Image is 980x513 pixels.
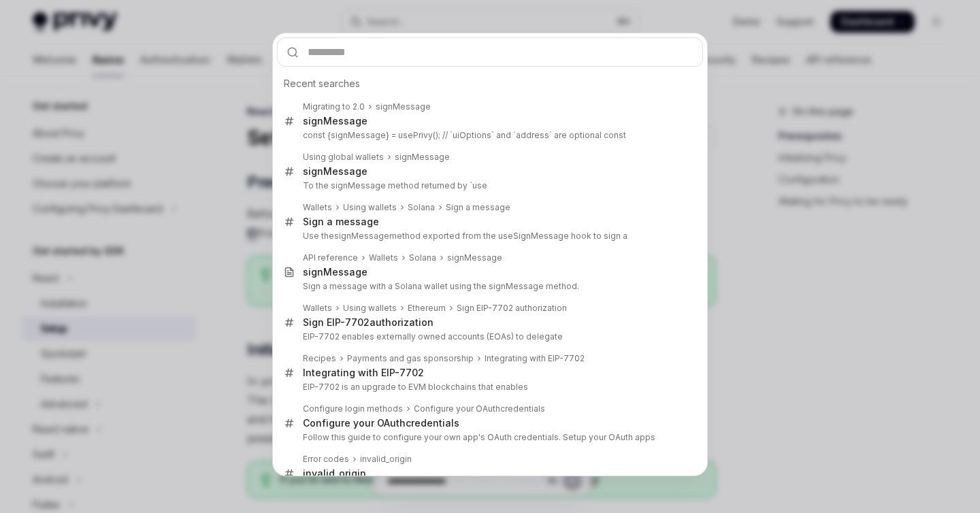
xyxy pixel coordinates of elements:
[303,281,674,292] p: Sign a message with a Solana wallet using the signMessage method.
[457,303,567,314] div: Sign EIP-7702 authorization
[446,202,510,213] div: Sign a message
[485,353,585,364] div: Integrating with EIP-7702
[360,454,412,464] b: invalid_origin
[409,252,436,263] div: Solana
[303,266,367,278] b: signMessage
[376,101,431,112] b: signMessage
[303,130,674,141] p: const {signMessage} = usePrivy(); // `uiOptions` and `address` are optional const
[395,152,450,162] b: signMessage
[303,382,674,393] p: EIP-7702 is an upgrade to EVM blockchains that enables
[303,216,379,228] div: Sign a message
[303,165,367,177] b: signMessage
[343,303,397,314] div: Using wallets
[303,403,403,414] div: Configure login methods
[303,202,332,213] div: Wallets
[303,115,367,127] b: signMessage
[406,417,459,429] b: credentials
[408,303,446,314] div: Ethereum
[369,252,398,263] div: Wallets
[303,101,365,112] div: Migrating to 2.0
[408,202,435,213] div: Solana
[399,367,424,378] b: 7702
[414,403,545,414] div: Configure your OAuth
[347,353,474,364] div: Payments and gas sponsorship
[303,252,358,263] div: API reference
[345,316,370,328] b: 7702
[303,353,336,364] div: Recipes
[303,331,674,342] p: EIP-7702 enables externally owned accounts (EOAs) to delegate
[303,367,424,379] div: Integrating with EIP-
[343,202,397,213] div: Using wallets
[303,417,459,429] div: Configure your OAuth
[303,231,674,242] p: Use the method exported from the useSignMessage hook to sign a
[303,152,384,163] div: Using global wallets
[500,403,545,414] b: credentials
[303,180,674,191] p: To the signMessage method returned by `use
[334,231,389,241] b: signMessage
[447,252,502,263] div: signMessage
[284,77,360,90] span: Recent searches
[303,303,332,314] div: Wallets
[303,467,366,479] b: invalid_origin
[303,432,674,443] p: Follow this guide to configure your own app's OAuth credentials. Setup your OAuth apps
[303,454,349,465] div: Error codes
[303,316,434,329] div: Sign EIP- authorization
